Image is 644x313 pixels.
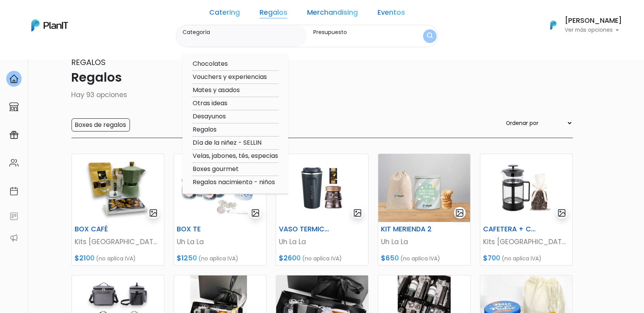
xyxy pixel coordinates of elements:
img: calendar-87d922413cdce8b2cf7b7f5f62616a5cf9e4887200fb71536465627b3292af00.svg [9,186,19,196]
span: $2600 [279,253,301,263]
p: Uh La La [279,237,365,247]
span: (no aplica IVA) [199,255,239,262]
p: Kits [GEOGRAPHIC_DATA] [483,237,569,247]
option: Vouchers y experiencias [192,72,279,82]
span: (no aplica IVA) [96,255,136,262]
p: Regalos [72,56,573,68]
a: Eventos [378,9,405,19]
img: campaigns-02234683943229c281be62815700db0a1741e53638e28bf9629b52c665b00959.svg [9,130,19,140]
span: $700 [483,253,501,263]
img: thumb_image-Photoroom__2_.jpg [276,154,368,222]
option: Mates y asados [192,86,279,95]
p: Ver más opciones [565,27,622,33]
img: thumb_2000___2000-Photoroom__49_.png [72,154,164,222]
p: Uh La La [177,237,263,247]
h6: [PERSON_NAME] [565,17,622,24]
img: PlanIt Logo [31,19,68,31]
h6: BOX CAFÉ [70,225,134,233]
a: gallery-light BOX TE Uh La La $1250 (no aplica IVA) [174,154,266,266]
img: gallery-light [455,209,464,217]
img: PlanIt Logo [545,17,562,34]
label: Presupuesto [313,28,409,36]
img: home-e721727adea9d79c4d83392d1f703f7f8bce08238fde08b1acbfd93340b81755.svg [9,74,19,84]
img: thumb_image__copia___copia_-Photoroom__2_.jpg [378,154,470,222]
img: gallery-light [557,209,566,217]
span: (no aplica IVA) [401,255,441,262]
label: Categoría [183,28,304,36]
option: Día de la niñez - SELLIN [192,138,279,148]
span: $1250 [177,253,197,263]
h6: KIT MERIENDA 2 [377,225,440,233]
span: $650 [381,253,399,263]
option: Regalos [192,125,279,135]
p: Kits [GEOGRAPHIC_DATA] [75,237,161,247]
p: Regalos [72,68,573,87]
div: ¿Necesitás ayuda? [40,7,111,22]
option: Otras ideas [192,99,279,108]
button: PlanIt Logo [PERSON_NAME] Ver más opciones [540,15,622,35]
p: Uh La La [381,237,467,247]
img: gallery-light [149,209,158,217]
span: $2100 [75,253,95,263]
h6: CAFETERA + CHOCOLATE [479,225,542,233]
option: Boxes gourmet [192,164,279,174]
input: Boxes de regalos [72,118,130,132]
option: Desayunos [192,112,279,121]
span: (no aplica IVA) [302,255,342,262]
a: gallery-light VASO TERMICO + CAFÉ Uh La La $2600 (no aplica IVA) [276,154,369,266]
a: Regalos [260,9,287,19]
a: gallery-light KIT MERIENDA 2 Uh La La $650 (no aplica IVA) [378,154,471,266]
a: Merchandising [307,9,358,19]
img: search_button-432b6d5273f82d61273b3651a40e1bd1b912527efae98b1b7a1b2c0702e16a8d.svg [427,32,433,40]
p: Hay 93 opciones [72,90,573,100]
option: Regalos nacimiento - niños [192,178,279,187]
a: gallery-light CAFETERA + CHOCOLATE Kits [GEOGRAPHIC_DATA] $700 (no aplica IVA) [480,154,573,266]
img: marketplace-4ceaa7011d94191e9ded77b95e3339b90024bf715f7c57f8cf31f2d8c509eaba.svg [9,102,19,111]
a: gallery-light BOX CAFÉ Kits [GEOGRAPHIC_DATA] $2100 (no aplica IVA) [72,154,164,266]
img: people-662611757002400ad9ed0e3c099ab2801c6687ba6c219adb57efc949bc21e19d.svg [9,158,19,168]
span: (no aplica IVA) [502,255,542,262]
option: Velas, jabones, tés, especias [192,151,279,161]
img: gallery-light [353,209,362,217]
img: gallery-light [251,209,260,217]
h6: BOX TE [173,225,236,233]
img: partners-52edf745621dab592f3b2c58e3bca9d71375a7ef29c3b500c9f145b62cc070d4.svg [9,233,19,243]
img: feedback-78b5a0c8f98aac82b08bfc38622c3050aee476f2c9584af64705fc4e61158814.svg [9,212,19,221]
option: Chocolates [192,59,279,69]
img: thumb_C14F583B-8ACB-4322-A191-B199E8EE9A61.jpeg [480,154,572,222]
a: Catering [209,9,240,19]
h6: VASO TERMICO + CAFÉ [275,225,338,233]
img: thumb_db9af621-3596-4823-9ee9-c90c47977cc9-Photoroom.jpg [174,154,266,222]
